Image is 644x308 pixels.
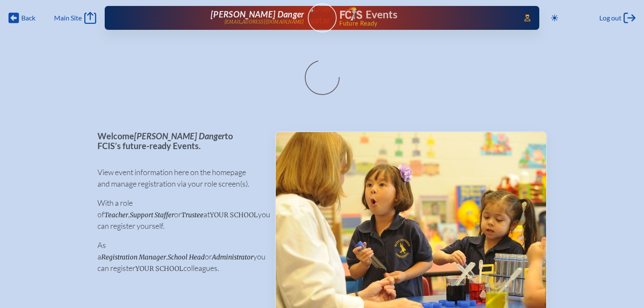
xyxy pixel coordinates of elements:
p: With a role of , or at you can register yourself. [97,197,261,232]
span: Future Ready [339,20,512,26]
span: [PERSON_NAME] Danger [134,131,225,141]
a: Main Site [54,12,96,24]
span: Log out [599,14,621,22]
span: School Head [168,253,205,261]
p: [EMAIL_ADDRESS][DOMAIN_NAME] [224,19,304,25]
p: As a , or you can register colleagues. [97,239,261,274]
p: View event information here on the homepage and manage registration via your role screen(s). [97,167,261,190]
span: Main Site [54,14,82,22]
span: Trustee [181,211,203,219]
span: Teacher [104,211,128,219]
span: Administrator [212,253,253,261]
span: [PERSON_NAME] Danger [211,9,304,19]
a: User Avatar [308,3,337,32]
a: [PERSON_NAME] Danger[EMAIL_ADDRESS][DOMAIN_NAME] [132,9,304,26]
p: Welcome to FCIS’s future-ready Events. [97,131,261,150]
span: your school [135,265,183,273]
span: your school [210,211,258,219]
span: Back [21,14,35,22]
span: Registration Manager [101,253,166,261]
img: User Avatar [304,3,340,26]
div: FCIS Events — Future ready [340,7,512,26]
span: Support Staffer [130,211,174,219]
